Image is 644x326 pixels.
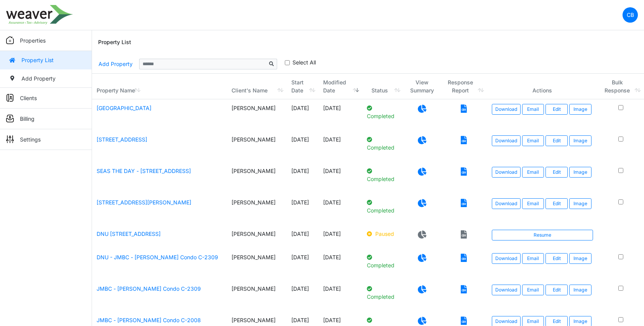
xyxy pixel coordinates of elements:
a: Edit [545,253,568,264]
th: Response Report: activate to sort column ascending [440,74,487,99]
button: Email [522,253,544,264]
td: [DATE] [287,131,319,162]
p: Completed [367,135,399,151]
p: Clients [20,94,37,102]
td: [DATE] [287,280,319,311]
p: Properties [20,36,46,44]
label: Select All [292,58,316,66]
button: Email [522,167,544,178]
td: [PERSON_NAME] [227,249,287,280]
a: Download [492,198,521,209]
button: Email [522,135,544,146]
td: [DATE] [319,280,362,311]
p: Completed [367,285,399,301]
a: CB [623,7,638,23]
td: [PERSON_NAME] [227,280,287,311]
img: spp logo [6,5,73,25]
td: [DATE] [287,225,319,249]
input: Sizing example input [139,59,266,69]
td: [DATE] [287,194,319,225]
button: Email [522,285,544,295]
a: SEAS THE DAY - [STREET_ADDRESS] [97,168,191,174]
td: [PERSON_NAME] [227,162,287,194]
p: Billing [20,115,34,123]
td: [DATE] [319,99,362,131]
td: [DATE] [319,249,362,280]
button: Image [569,135,591,146]
a: Edit [545,198,568,209]
a: Download [492,253,521,264]
td: [PERSON_NAME] [227,99,287,131]
img: sidemenu_billing.png [6,115,14,122]
a: [GEOGRAPHIC_DATA] [97,105,151,111]
th: Status: activate to sort column ascending [362,74,404,99]
a: Edit [545,104,568,115]
button: Image [569,104,591,115]
button: Image [569,167,591,178]
td: [DATE] [287,99,319,131]
td: [PERSON_NAME] [227,225,287,249]
h6: Property List [98,39,131,46]
p: Completed [367,198,399,214]
th: Start Date: activate to sort column ascending [287,74,319,99]
a: Edit [545,135,568,146]
p: CB [627,11,634,19]
td: [DATE] [319,162,362,194]
a: Add Property [98,57,133,71]
th: Modified Date: activate to sort column ascending [319,74,362,99]
td: [DATE] [287,249,319,280]
a: Download [492,167,521,178]
td: [DATE] [319,225,362,249]
button: Image [569,253,591,264]
th: View Summary [404,74,440,99]
button: Image [569,285,591,295]
a: [STREET_ADDRESS][PERSON_NAME] [97,199,191,206]
p: Completed [367,253,399,269]
button: Email [522,198,544,209]
a: [STREET_ADDRESS] [97,136,147,143]
a: Edit [545,285,568,295]
button: Email [522,104,544,115]
a: JMBC - [PERSON_NAME] Condo C-2008 [97,317,201,323]
p: Completed [367,167,399,183]
a: Resume [492,230,593,240]
p: Settings [20,135,41,143]
a: DNU - JMBC - [PERSON_NAME] Condo C-2309 [97,254,218,260]
th: Property Name: activate to sort column ascending [92,74,227,99]
a: JMBC - [PERSON_NAME] Condo C-2309 [97,285,201,292]
th: Actions [487,74,598,99]
img: sidemenu_properties.png [6,36,14,44]
a: DNU [STREET_ADDRESS] [97,231,161,237]
p: Paused [367,230,399,238]
td: [DATE] [287,162,319,194]
th: Bulk Response: activate to sort column ascending [598,74,644,99]
td: [PERSON_NAME] [227,131,287,162]
td: [DATE] [319,131,362,162]
a: Download [492,285,521,295]
th: Client's Name: activate to sort column ascending [227,74,287,99]
p: Completed [367,104,399,120]
td: [DATE] [319,194,362,225]
button: Image [569,198,591,209]
img: sidemenu_settings.png [6,135,14,143]
td: [PERSON_NAME] [227,194,287,225]
a: Download [492,104,521,115]
a: Download [492,135,521,146]
img: sidemenu_client.png [6,94,14,102]
a: Edit [545,167,568,178]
